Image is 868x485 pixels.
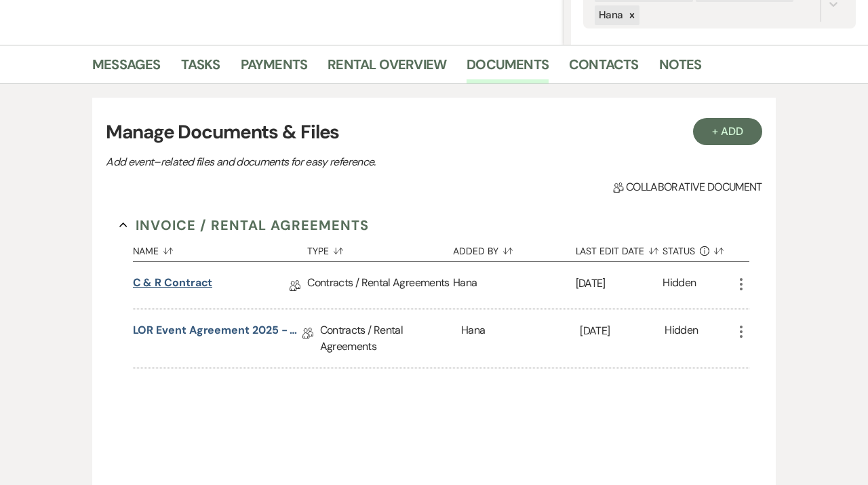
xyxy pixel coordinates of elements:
[467,54,549,83] a: Documents
[659,54,702,83] a: Notes
[453,262,575,309] div: Hana
[663,246,695,256] span: Status
[663,235,732,261] button: Status
[569,54,639,83] a: Contacts
[663,275,696,296] div: Hidden
[576,275,663,292] p: [DATE]
[580,322,665,340] p: [DATE]
[693,118,762,145] button: + Add
[320,309,462,368] div: Contracts / Rental Agreements
[665,322,698,355] div: Hidden
[453,235,575,261] button: Added By
[92,54,161,83] a: Messages
[106,153,580,171] p: Add event–related files and documents for easy reference.
[576,235,663,261] button: Last Edit Date
[307,235,453,261] button: Type
[119,215,370,235] button: Invoice / Rental Agreements
[461,309,580,368] div: Hana
[133,235,308,261] button: Name
[133,275,213,296] a: C & R Contract
[106,118,762,147] h3: Manage Documents & Files
[328,54,446,83] a: Rental Overview
[595,5,625,25] div: Hana
[307,262,453,309] div: Contracts / Rental Agreements
[133,322,302,343] a: LOR Event Agreement 2025 - One Client
[613,179,762,195] span: Collaborative document
[181,54,220,83] a: Tasks
[241,54,308,83] a: Payments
